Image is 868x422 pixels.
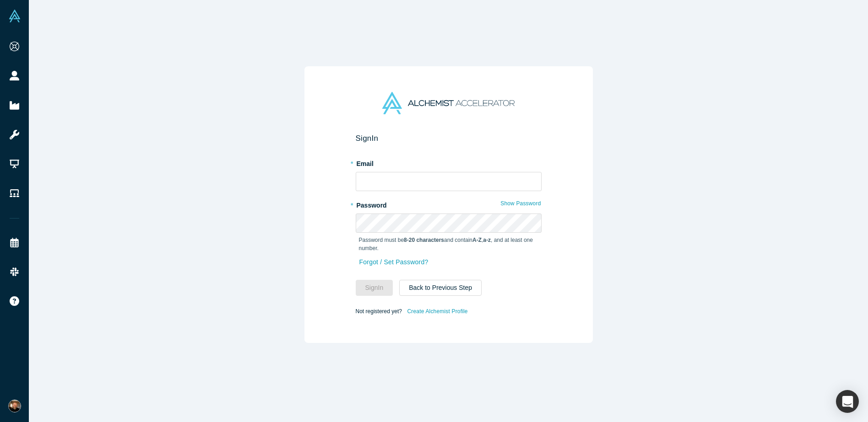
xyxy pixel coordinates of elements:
img: Alchemist Accelerator Logo [382,92,514,114]
strong: 8-20 characters [404,237,444,243]
strong: a-z [483,237,491,243]
a: Forgot / Set Password? [359,254,429,270]
button: SignIn [356,280,393,296]
button: Show Password [500,198,541,209]
label: Email [356,156,542,169]
button: Back to Previous Step [399,280,482,296]
p: Password must be and contain , , and at least one number. [359,236,538,252]
span: Not registered yet? [356,308,402,315]
img: Jeff Cherkassky's Account [8,400,21,412]
label: Password [356,198,542,210]
a: Create Alchemist Profile [407,305,468,317]
img: Alchemist Vault Logo [8,10,21,22]
h2: Sign In [356,134,542,143]
strong: A-Z [472,237,482,243]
